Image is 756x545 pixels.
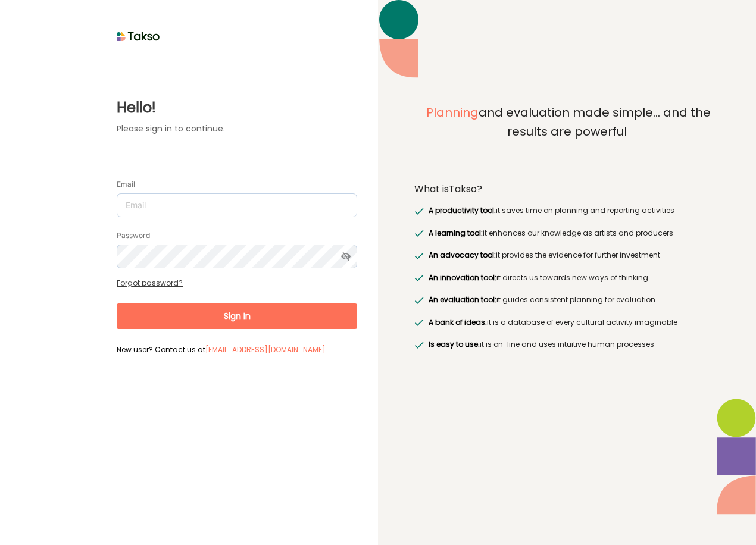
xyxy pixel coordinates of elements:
[117,303,357,329] button: Sign In
[117,344,357,355] label: New user? Contact us at
[426,227,673,239] label: it enhances our knowledge as artists and producers
[429,205,496,215] span: A productivity tool:
[429,272,496,283] span: An innovation tool:
[426,339,654,350] label: it is on-line and uses intuitive human processes
[426,294,655,306] label: it guides consistent planning for evaluation
[426,104,479,121] span: Planning
[426,272,648,284] label: it directs us towards new ways of thinking
[117,231,150,240] label: Password
[414,252,424,259] img: greenRight
[426,205,674,217] label: it saves time on planning and reporting activities
[205,344,326,355] a: [EMAIL_ADDRESS][DOMAIN_NAME]
[426,249,660,261] label: it provides the evidence for further investment
[414,319,424,326] img: greenRight
[414,183,482,195] label: What is
[117,278,183,288] a: Forgot password?
[429,317,487,327] span: A bank of ideas:
[414,297,424,304] img: greenRight
[449,182,482,196] span: Takso?
[117,123,357,135] label: Please sign in to continue.
[414,104,720,168] label: and evaluation made simple... and the results are powerful
[429,228,483,238] span: A learning tool:
[414,274,424,281] img: greenRight
[429,250,496,260] span: An advocacy tool:
[414,208,424,215] img: greenRight
[117,27,160,45] img: taksoLoginLogo
[205,344,326,356] label: [EMAIL_ADDRESS][DOMAIN_NAME]
[429,339,480,349] span: Is easy to use:
[429,295,496,305] span: An evaluation tool:
[117,97,357,118] label: Hello!
[426,317,677,328] label: it is a database of every cultural activity imaginable
[414,342,424,349] img: greenRight
[117,193,357,217] input: Email
[414,230,424,237] img: greenRight
[117,180,135,189] label: Email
